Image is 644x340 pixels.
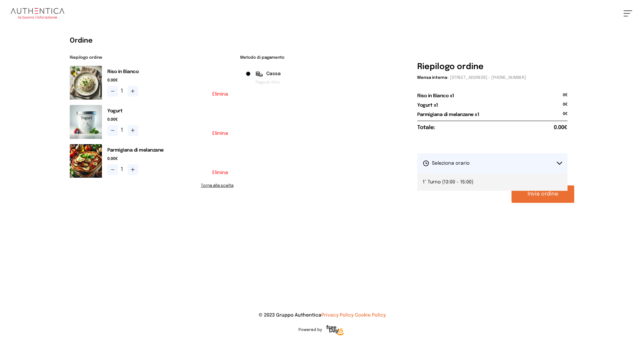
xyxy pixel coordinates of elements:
button: Seleziona orario [417,153,568,173]
p: © 2023 Gruppo Authentica [11,312,633,319]
button: Invia ordine [512,185,574,203]
a: Privacy Policy [321,313,354,318]
span: 1° Turno (13:00 - 15:00) [423,179,473,185]
a: Cookie Policy [355,313,386,318]
span: Seleziona orario [423,160,470,167]
span: Powered by [299,327,322,333]
img: logo-freeday.3e08031.png [325,324,346,337]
